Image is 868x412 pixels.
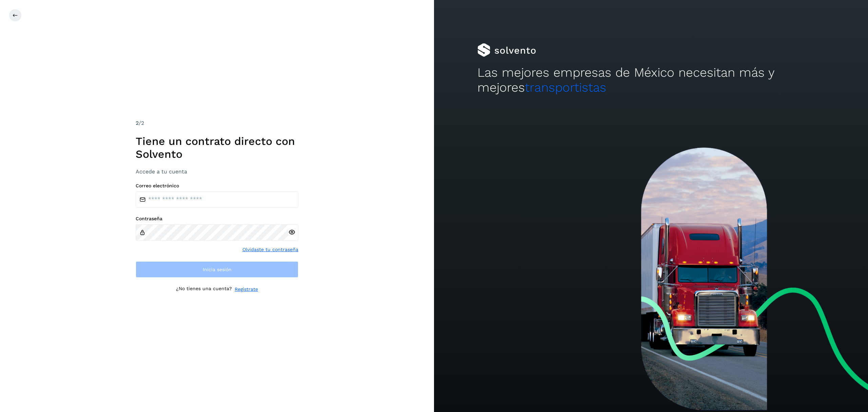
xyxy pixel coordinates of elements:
[136,120,139,126] span: 2
[136,119,298,127] div: /2
[176,286,232,293] p: ¿No tienes una cuenta?
[136,261,298,278] button: Inicia sesión
[136,216,298,222] label: Contraseña
[242,246,298,253] a: Olvidaste tu contraseña
[136,168,298,175] h3: Accede a tu cuenta
[477,65,825,95] h2: Las mejores empresas de México necesitan más y mejores
[136,183,298,189] label: Correo electrónico
[525,80,606,95] span: transportistas
[203,267,232,272] span: Inicia sesión
[136,135,298,161] h1: Tiene un contrato directo con Solvento
[235,286,258,293] a: Regístrate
